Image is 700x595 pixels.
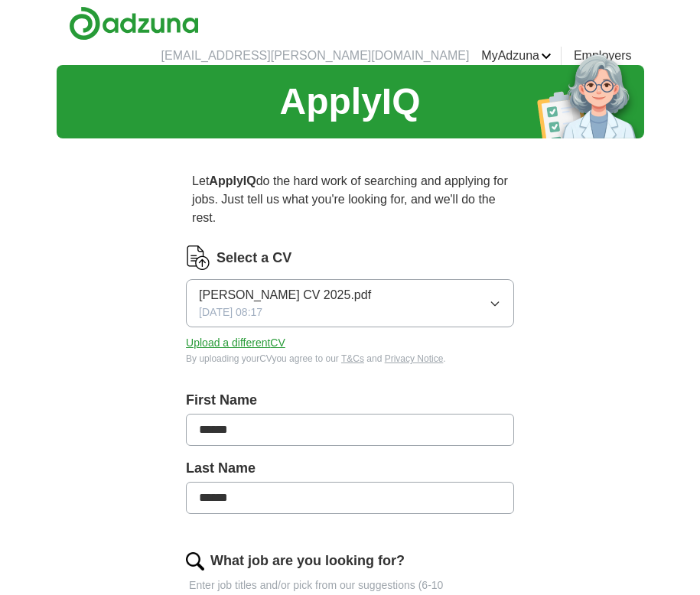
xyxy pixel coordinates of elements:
[69,6,199,41] img: Adzuna logo
[186,552,204,571] img: search.png
[385,353,444,364] a: Privacy Notice
[186,390,514,411] label: First Name
[574,47,632,65] a: Employers
[279,74,420,129] h1: ApplyIQ
[217,248,291,268] label: Select a CV
[199,304,262,320] span: [DATE] 08:17
[186,458,514,479] label: Last Name
[186,352,514,366] div: By uploading your CV you agree to our and .
[209,174,256,187] strong: ApplyIQ
[161,47,470,65] li: [EMAIL_ADDRESS][PERSON_NAME][DOMAIN_NAME]
[481,47,552,65] a: MyAdzuna
[341,353,364,364] a: T&Cs
[186,245,210,270] img: CV Icon
[186,166,514,233] p: Let do the hard work of searching and applying for jobs. Just tell us what you're looking for, an...
[186,335,285,351] button: Upload a differentCV
[210,551,405,571] label: What job are you looking for?
[199,286,371,304] span: [PERSON_NAME] CV 2025.pdf
[186,279,514,327] button: [PERSON_NAME] CV 2025.pdf[DATE] 08:17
